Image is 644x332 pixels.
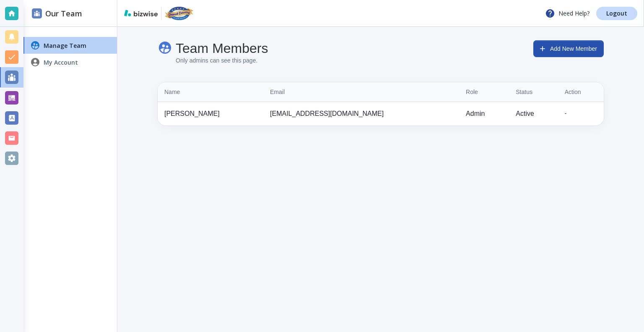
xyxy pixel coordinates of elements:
p: Admin [466,109,502,119]
th: Email [263,82,459,102]
img: Coastal Catering [165,7,193,20]
a: Logout [596,7,637,20]
h4: Team Members [176,40,268,56]
th: Name [158,82,263,102]
p: Active [516,109,551,119]
img: DashboardSidebarTeams.svg [32,8,42,18]
th: Role [459,82,509,102]
p: Logout [606,10,627,16]
a: Manage Team [23,37,117,54]
p: Only admins can see this page. [176,56,268,65]
button: Add New Member [533,40,604,57]
h4: My Account [44,58,78,67]
img: bizwise [124,10,158,16]
div: - [565,109,597,118]
p: [PERSON_NAME] [164,109,257,119]
th: Status [509,82,558,102]
h2: Our Team [32,8,82,19]
p: [EMAIL_ADDRESS][DOMAIN_NAME] [270,109,452,119]
p: Need Help? [545,8,589,18]
a: My Account [23,54,117,71]
h4: Manage Team [44,41,86,50]
th: Action [558,82,604,102]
